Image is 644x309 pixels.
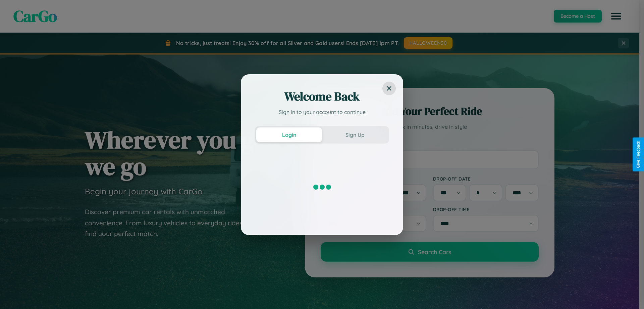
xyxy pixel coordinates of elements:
button: Sign Up [322,127,388,142]
h2: Welcome Back [255,88,389,105]
iframe: Intercom live chat [7,286,23,302]
div: Give Feedback [636,141,641,168]
button: Login [256,127,322,142]
p: Sign in to your account to continue [255,108,389,116]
